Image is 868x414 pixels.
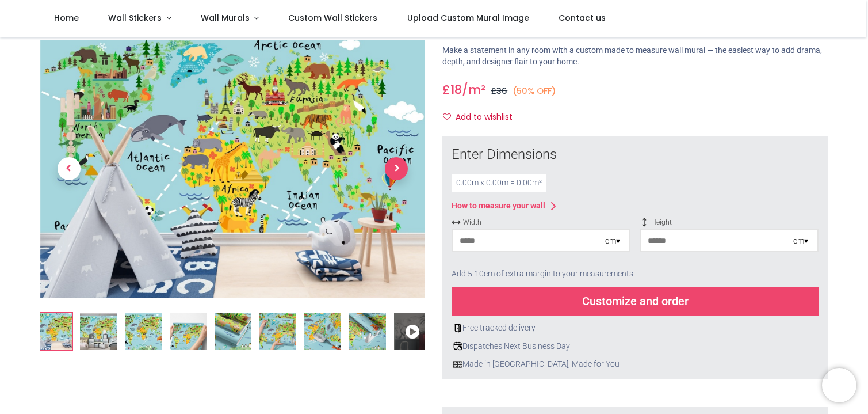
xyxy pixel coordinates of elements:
div: 0.00 m x 0.00 m = 0.00 m² [452,174,546,192]
span: Width [452,218,630,227]
span: Custom Wall Stickers [288,12,377,24]
img: Extra product image [349,313,386,350]
div: How to measure your wall [452,200,545,212]
small: (50% OFF) [513,85,556,97]
img: WS-42154-03 [125,313,162,350]
div: cm ▾ [605,236,620,247]
span: 18 [450,81,462,98]
img: Animal World Map Wall Mural Wallpaper [35,313,72,350]
iframe: Brevo live chat [822,368,856,402]
div: Made in [GEOGRAPHIC_DATA], Made for You [452,359,819,370]
span: Previous [58,158,81,181]
img: Animal World Map Wall Mural Wallpaper [40,40,426,298]
img: Extra product image [215,313,251,350]
span: Height [640,218,819,227]
span: £ [442,81,462,98]
span: Home [54,12,79,24]
p: Make a statement in any room with a custom made to measure wall mural — the easiest way to add dr... [442,45,828,67]
a: Next [368,79,425,260]
img: Extra product image [170,313,207,350]
span: Wall Murals [201,12,250,24]
div: Free tracked delivery [452,322,819,334]
img: WS-42154-02 [80,313,117,350]
a: Previous [40,79,98,260]
div: Enter Dimensions [452,145,819,165]
img: uk [453,360,462,369]
span: Contact us [559,12,606,24]
img: Extra product image [304,313,341,350]
div: Customize and order [452,287,819,316]
span: £ [491,85,507,97]
span: 36 [496,85,507,97]
i: Add to wishlist [443,113,451,121]
span: Next [385,158,408,181]
span: Wall Stickers [108,12,162,24]
div: Add 5-10cm of extra margin to your measurements. [452,261,819,287]
button: Add to wishlistAdd to wishlist [442,108,522,127]
span: /m² [462,81,485,98]
div: cm ▾ [793,236,808,247]
span: Upload Custom Mural Image [407,12,529,24]
img: Extra product image [259,313,296,350]
div: Dispatches Next Business Day [452,341,819,352]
